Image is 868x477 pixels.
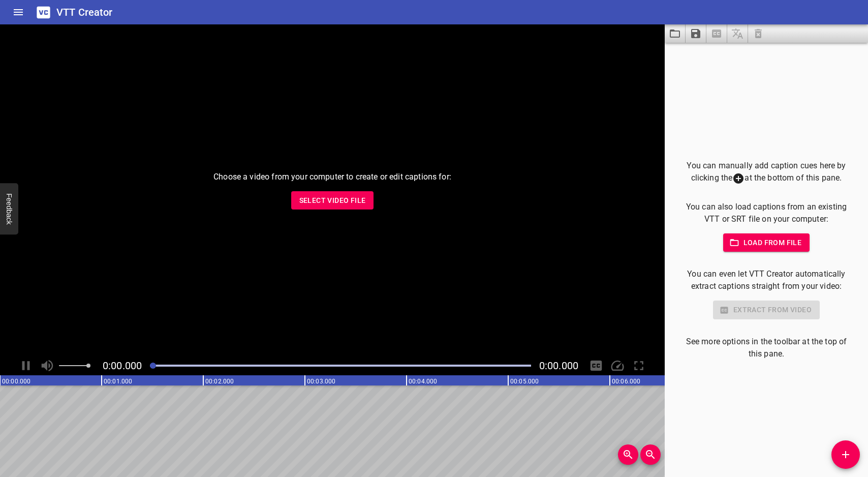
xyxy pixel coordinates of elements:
[307,378,335,385] text: 00:03.000
[608,356,627,375] div: Playback Speed
[831,440,860,469] button: Add Cue
[686,24,706,43] button: Save captions to file
[665,24,686,43] button: Load captions from file
[205,378,234,385] text: 00:02.000
[681,201,852,225] p: You can also load captions from an existing VTT or SRT file on your computer:
[291,191,374,210] button: Select Video File
[681,336,852,360] p: See more options in the toolbar at the top of this pane.
[510,378,539,385] text: 00:05.000
[539,360,578,372] span: Video Duration
[150,365,531,367] div: Play progress
[727,24,748,43] span: Add some captions below, then you can translate them.
[2,378,30,385] text: 00:00.000
[681,301,852,319] div: Select a video in the pane to the left to use this feature
[669,27,681,40] svg: Load captions from file
[731,236,802,249] span: Load from file
[56,4,113,20] h6: VTT Creator
[299,194,366,207] span: Select Video File
[103,360,142,372] span: Current Time
[629,356,648,375] div: Toggle Full Screen
[723,233,810,252] button: Load from file
[612,378,640,385] text: 00:06.000
[409,378,437,385] text: 00:04.000
[690,27,702,40] svg: Save captions to file
[706,24,727,43] span: Select a video in the pane to the left, then you can automatically extract captions.
[104,378,132,385] text: 00:01.000
[640,444,661,465] button: Zoom Out
[681,268,852,292] p: You can even let VTT Creator automatically extract captions straight from your video:
[681,160,852,185] p: You can manually add caption cues here by clicking the at the bottom of this pane.
[618,444,638,465] button: Zoom In
[213,171,451,183] p: Choose a video from your computer to create or edit captions for:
